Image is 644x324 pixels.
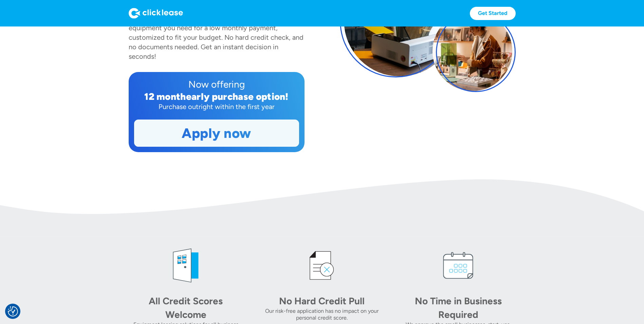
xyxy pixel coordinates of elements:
[438,245,479,286] img: calendar icon
[165,245,206,286] img: welcome icon
[274,294,369,308] div: No Hard Credit Pull
[134,102,299,111] div: Purchase outright within the first year
[134,120,299,146] a: Apply now
[144,91,186,102] div: 12 month
[129,8,183,19] img: Logo
[129,14,303,60] div: has partnered with Clicklease to help you get the equipment you need for a low monthly payment, c...
[470,7,516,20] a: Get Started
[138,294,233,321] div: All Credit Scores Welcome
[265,308,379,321] div: Our risk-free application has no impact on your personal credit score.
[411,294,506,321] div: No Time in Business Required
[301,245,342,286] img: credit icon
[186,91,289,102] div: early purchase option!
[8,306,18,317] img: Revisit consent button
[134,77,299,91] div: Now offering
[8,306,18,317] button: Consent Preferences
